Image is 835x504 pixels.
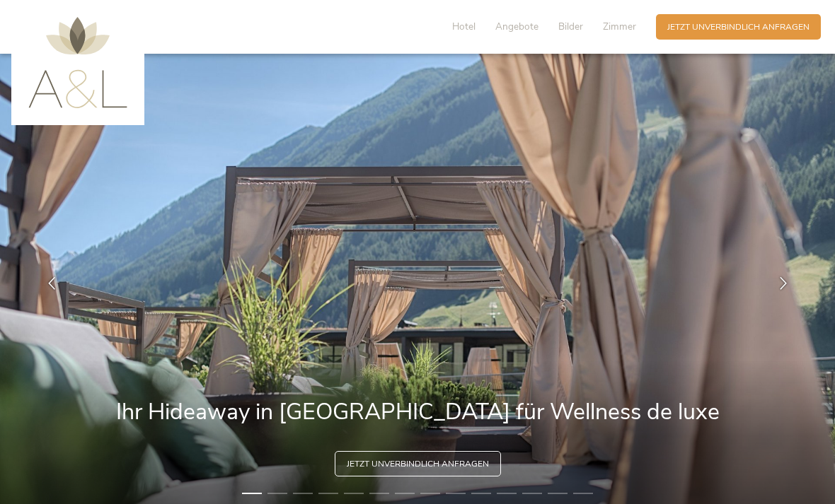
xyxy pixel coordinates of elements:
span: Zimmer [603,20,636,33]
span: Bilder [558,20,583,33]
span: Jetzt unverbindlich anfragen [347,458,489,470]
span: Jetzt unverbindlich anfragen [667,21,810,33]
span: Hotel [452,20,476,33]
span: Angebote [495,20,539,33]
img: AMONTI & LUNARIS Wellnessresort [28,17,127,108]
